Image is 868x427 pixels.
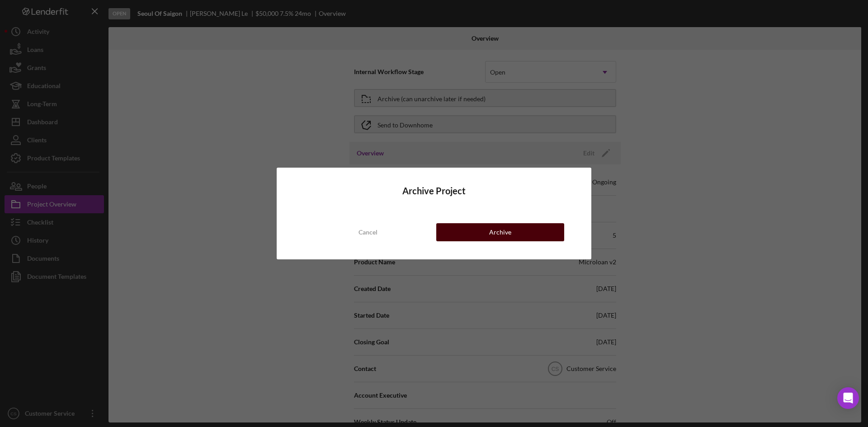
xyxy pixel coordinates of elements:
div: Cancel [359,223,377,241]
div: Open Intercom Messenger [837,387,859,409]
button: Archive [436,223,564,241]
div: Archive [489,223,511,241]
button: Cancel [304,223,432,241]
h4: Archive Project [304,186,564,196]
